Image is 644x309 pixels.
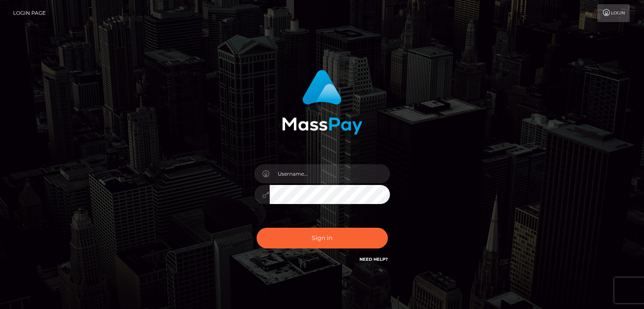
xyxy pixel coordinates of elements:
a: Login [597,4,630,22]
button: Sign in [257,228,388,248]
a: Login Page [13,4,46,22]
input: Username... [270,164,390,183]
img: MassPay Login [282,70,362,135]
a: Need Help? [359,257,388,262]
